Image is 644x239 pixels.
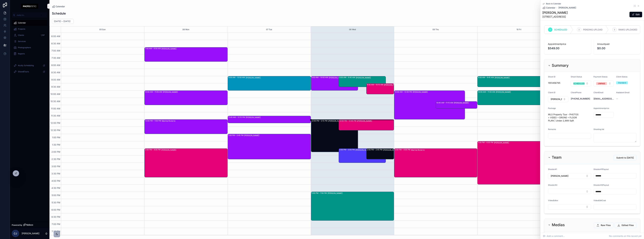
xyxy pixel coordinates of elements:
span: Clients [18,34,24,36]
span: -- [616,97,618,100]
span: 2:30 PM [51,158,61,160]
div: 11:45 AM – 12:15 PM [228,116,246,118]
h1: Schedule [52,11,66,16]
a: Show&Tours [12,69,48,74]
span: 9:00 AM [51,78,61,81]
div: 1:30 PM – 4:30 PM [478,141,494,144]
div: 12:00 PM – 1:00 PM [145,120,162,122]
span: 3 [614,28,615,31]
span: 7:30 PM [51,230,61,233]
span: $549.00 [548,46,587,51]
div: 09 Thu [432,26,439,33]
span: 3:00 PM [51,165,61,168]
span: 1551456795 [548,81,568,85]
button: 08 Wed [349,26,356,33]
span: Client Status [616,76,627,78]
div: [PERSON_NAME] [329,76,344,79]
div: 10:00 AM – 11:00 AM [145,91,163,93]
div: 10:45 AM – 11:15 AM[PERSON_NAME] [436,102,477,108]
div: 12:00 PM – 12:45 PM[PERSON_NAME] [339,120,394,130]
button: Select Button [548,96,568,102]
h2: [DATE] – [DATE] [54,20,70,23]
div: 9:00 AM – 9:45 AM [478,76,495,79]
span: 7:00 PM [51,223,61,225]
button: Select Button [548,204,591,209]
span: Calendar [18,22,26,24]
span: 10:30 AM [50,100,61,103]
a: Acuity Scheduling [12,63,48,68]
div: 2:00 PM – 4:00 PMMarine Rivierre [394,149,477,177]
div: 5:00 PM – 7:00 PM[PERSON_NAME] [311,192,394,220]
span: VideoEditCost [593,199,606,202]
div: [PERSON_NAME] [328,120,343,122]
div: [PERSON_NAME] [244,134,259,137]
span: Jump to... [17,14,39,16]
p: [PERSON_NAME] [22,232,39,235]
div: [PERSON_NAME] [384,84,399,86]
span: K [44,14,46,16]
div: [PERSON_NAME] [494,142,509,144]
button: Edited Files [615,222,636,228]
div: 1:00 PM – 2:45 PM [228,134,244,137]
span: 6:00 AM [51,35,61,38]
button: 07 Tue [266,26,272,33]
div: UNPAID [598,82,605,85]
h2: Summary [552,63,569,68]
span: Back to Calendar [546,2,561,5]
button: 05 Sun [100,26,106,33]
a: Calendar [52,5,65,8]
span: Acuity Scheduling [18,64,34,67]
span: Projects [18,28,25,30]
div: [PERSON_NAME] [383,149,398,151]
img: App logo [21,4,38,9]
div: 9:00 AM – 10:00 AM [312,76,329,79]
span: 7:30 AM [51,57,61,59]
div: 10:00 AM – 11:00 AM [478,91,496,93]
span: RAWS UPLOADED [619,28,637,31]
div: Standard [618,81,626,84]
span: 3:30 PM [51,172,61,175]
span: 1 [550,28,551,31]
button: 06 Mon [182,26,189,33]
span: 1:00 PM [51,136,61,139]
div: 12:00 PM – 1:00 PMMarine Rivierre [145,120,227,134]
span: 2 [579,28,580,31]
span: Shooter#2Payout [593,184,609,186]
span: [PERSON_NAME] [558,6,576,9]
span: Shooter#1Payout [593,168,609,170]
div: 12:00 PM – 2:15 PM[PERSON_NAME] [311,120,358,152]
span: Client ID [548,91,555,94]
button: Edit [629,12,642,17]
span: 10:00 AM [50,93,61,95]
div: 2:00 PM – 2:45 PM[PERSON_NAME] [366,149,394,159]
div: Marine Rivierre [411,149,425,151]
div: 9:00 AM – 10:00 AM [228,76,246,79]
div: 7:00 AM – 8:00 AM[PERSON_NAME] [145,47,227,62]
span: Show&Tours [18,70,29,73]
div: [PERSON_NAME] [495,76,510,79]
a: [EMAIL_ADDRESS][DOMAIN_NAME] [593,97,614,100]
span: 2:00 PM [51,150,61,153]
div: 1:30 PM – 4:30 PM[PERSON_NAME] [478,141,560,184]
span: $0.00 [597,46,637,51]
div: [PERSON_NAME] [413,91,428,93]
span: Photographers [18,46,31,49]
span: Appointmentprice [593,107,609,109]
div: 10:00 AM – 11:00 AM[PERSON_NAME] [145,91,227,105]
span: 4:00 PM [51,180,61,182]
div: 2:00 PM – 3:00 PM[PERSON_NAME] [339,149,386,163]
div: 2:00 PM – 3:00 PM [339,148,356,151]
a: Back to Calendar [542,2,561,5]
a: [PHONE_NUMBER] [571,97,590,100]
span: [PERSON_NAME] [551,98,562,101]
span: Raw Files [601,224,611,227]
div: [PERSON_NAME] [163,91,178,93]
button: 10 Fri [517,26,521,33]
div: [PERSON_NAME] [246,116,261,119]
span: 5:00 PM [51,194,61,197]
h2: Team [552,155,561,160]
div: [PERSON_NAME] [161,149,176,151]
